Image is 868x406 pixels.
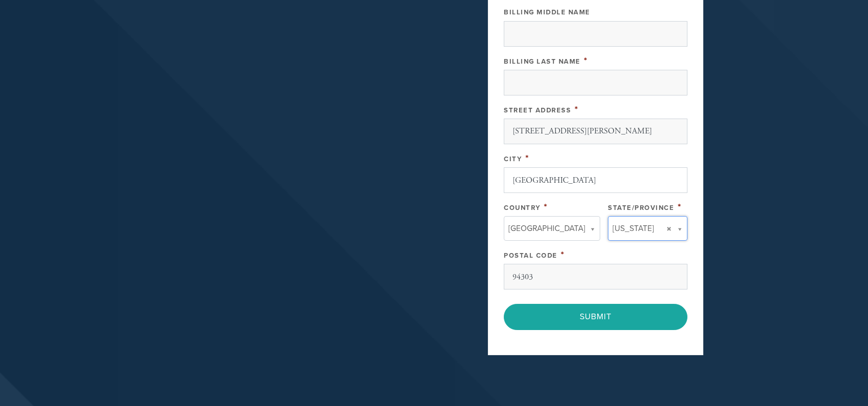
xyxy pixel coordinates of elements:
span: [GEOGRAPHIC_DATA] [508,222,585,235]
a: [US_STATE] [608,216,687,241]
label: Billing Middle Name [504,8,590,16]
span: This field is required. [584,55,588,66]
span: [US_STATE] [613,222,654,235]
label: Postal Code [504,252,558,260]
span: This field is required. [544,201,548,212]
input: Submit [504,304,687,330]
span: This field is required. [525,152,529,164]
a: [GEOGRAPHIC_DATA] [504,216,600,241]
label: Country [504,204,541,212]
label: Billing Last Name [504,57,581,66]
span: This field is required. [678,201,682,212]
label: State/Province [608,204,674,212]
span: This field is required. [575,104,579,115]
span: This field is required. [561,249,565,260]
label: Street Address [504,106,571,114]
label: City [504,155,522,163]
